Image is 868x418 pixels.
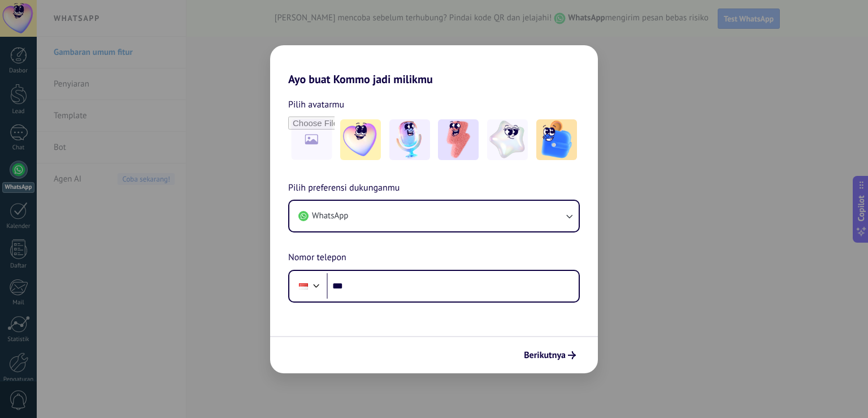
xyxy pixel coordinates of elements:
img: -3.jpeg [438,119,479,160]
img: -2.jpeg [389,119,430,160]
span: Pilih preferensi dukunganmu [288,181,400,196]
span: WhatsApp [312,210,348,222]
span: Berikutnya [524,351,566,359]
span: Pilih avatarmu [288,97,344,112]
button: WhatsApp [289,201,579,231]
h2: Ayo buat Kommo jadi milikmu [270,45,598,86]
button: Berikutnya [519,346,581,365]
img: -1.jpeg [340,119,381,160]
div: Indonesia: + 62 [293,274,314,298]
img: -5.jpeg [536,119,577,160]
span: Nomor telepon [288,251,346,265]
img: -4.jpeg [487,119,528,160]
